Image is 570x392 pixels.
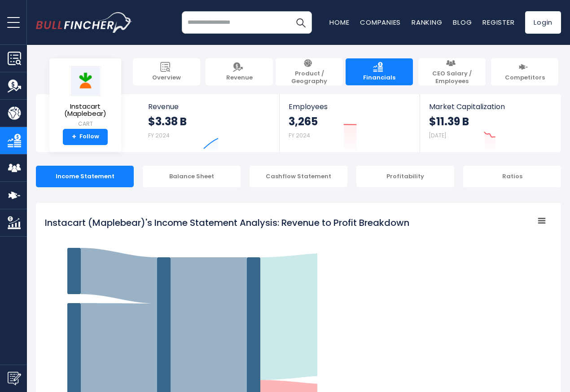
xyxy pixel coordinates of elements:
span: Revenue [148,102,271,111]
a: Go to homepage [36,12,132,33]
strong: 3,265 [289,115,318,128]
div: Cashflow Statement [250,166,347,187]
a: Blog [453,18,472,27]
span: Competitors [505,74,545,82]
span: Product / Geography [280,70,338,85]
span: Overview [152,74,181,82]
a: Employees 3,265 FY 2024 [280,94,419,152]
a: Companies [360,18,401,27]
a: Instacart (Maplebear) CART [56,66,114,129]
span: Financials [363,74,395,82]
div: Profitability [356,166,454,187]
div: Income Statement [36,166,134,187]
a: Financials [346,58,413,85]
small: FY 2024 [289,132,310,139]
a: Ranking [412,18,442,27]
span: Revenue [226,74,253,82]
button: Search [289,11,312,34]
small: CART [57,120,114,128]
a: +Follow [63,129,108,145]
tspan: Instacart (Maplebear)'s Income Statement Analysis: Revenue to Profit Breakdown [45,216,409,229]
strong: + [72,133,76,141]
div: Balance Sheet [143,166,241,187]
a: Home [329,18,349,27]
a: Register [482,18,514,27]
strong: $3.38 B [148,115,187,128]
a: CEO Salary / Employees [418,58,486,85]
span: Market Capitalization [429,102,551,111]
a: Market Capitalization $11.39 B [DATE] [420,94,560,152]
span: Employees [289,102,410,111]
strong: $11.39 B [429,115,469,128]
span: Instacart (Maplebear) [57,103,114,118]
div: Ratios [463,166,561,187]
a: Overview [133,58,200,85]
img: bullfincher logo [36,12,132,33]
a: Revenue $3.38 B FY 2024 [139,94,280,152]
a: Product / Geography [276,58,343,85]
small: [DATE] [429,132,446,139]
a: Revenue [206,58,273,85]
a: Login [525,11,561,34]
span: CEO Salary / Employees [423,70,481,85]
a: Competitors [491,58,558,85]
small: FY 2024 [148,132,170,139]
